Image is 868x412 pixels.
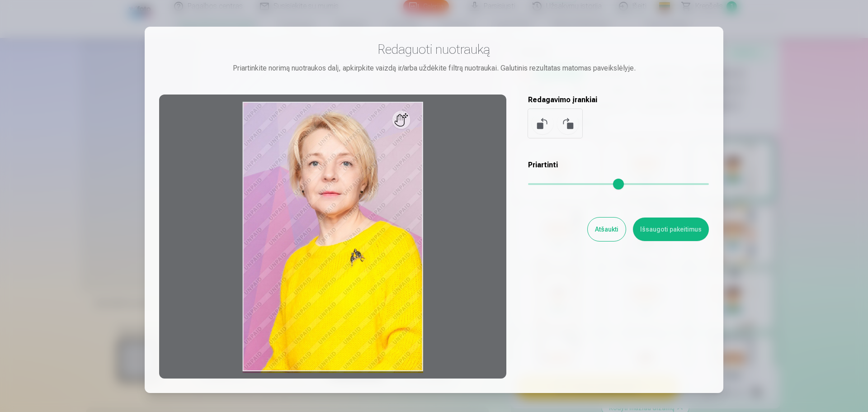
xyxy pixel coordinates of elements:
[528,160,709,170] h5: Priartinti
[588,218,626,241] button: Atšaukti
[159,63,709,74] div: Priartinkite norimą nuotraukos dalį, apkirpkite vaizdą ir/arba uždėkite filtrą nuotraukai. Galuti...
[528,95,709,105] h5: Redagavimo įrankiai
[159,41,709,57] h3: Redaguoti nuotrauką
[633,218,709,241] button: Išsaugoti pakeitimus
